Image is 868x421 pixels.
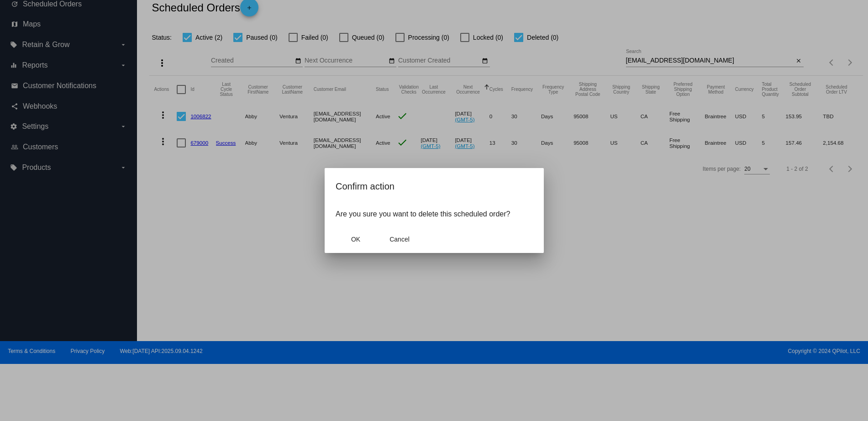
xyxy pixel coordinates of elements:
h2: Confirm action [336,179,533,194]
span: OK [351,236,360,243]
span: Cancel [389,236,410,243]
button: Close dialog [379,231,420,247]
button: Close dialog [336,231,376,247]
p: Are you sure you want to delete this scheduled order? [336,210,533,218]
